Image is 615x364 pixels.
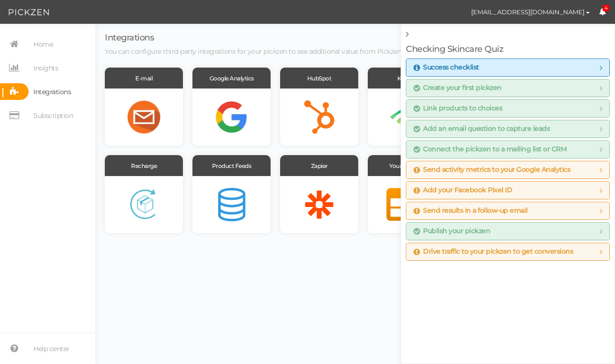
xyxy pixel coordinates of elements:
span: Create your first pickzen [413,84,502,92]
div: HubSpot [280,68,358,89]
span: Product Feeds [212,162,252,169]
span: Insights [33,60,58,76]
div: Klaviyo [368,68,446,89]
span: Add your Facebook Pixel ID [413,187,512,194]
div: E-mail [105,68,183,89]
a: Send activity metrics to your Google Analytics [413,166,602,174]
a: Success checklist [413,64,602,71]
span: Send activity metrics to your Google Analytics [413,166,570,174]
span: 4 [603,5,610,12]
span: Send results in a follow-up email [413,207,528,215]
img: Pickzen logo [9,7,49,18]
div: Recharge [105,155,183,176]
span: Publish your pickzen [413,227,490,235]
span: Drive traffic to your pickzen to get conversions [413,248,573,256]
a: Create your first pickzen [413,84,602,92]
span: Your Website [389,162,424,169]
span: Connect the pickzen to a mailing list or CRM [413,146,566,153]
a: Drive traffic to your pickzen to get conversions [413,248,602,256]
span: Add an email question to capture leads [413,125,550,133]
span: Success checklist [413,64,479,71]
a: Link products to choices [413,105,602,112]
div: Zapier [280,155,358,176]
span: Integrations [105,32,154,43]
div: Google Analytics [192,68,271,89]
a: Connect the pickzen to a mailing list or CRM [413,146,602,153]
span: [EMAIL_ADDRESS][DOMAIN_NAME] [471,8,585,16]
span: Subscription [33,108,73,123]
a: Add an email question to capture leads [413,125,602,133]
button: [EMAIL_ADDRESS][DOMAIN_NAME] [462,4,599,20]
a: Add your Facebook Pixel ID [413,187,602,194]
span: You can configure third-party integrations for your pickzen to see additional value from Pickzen. [105,47,403,56]
a: Send results in a follow-up email [413,207,602,215]
h4: Checking Skincare Quiz [406,45,610,54]
span: Integrations [33,84,71,99]
span: Help center [33,341,70,356]
img: d6920b405233363a3432cc7f87f2482d [445,4,462,20]
span: Link products to choices [413,105,502,112]
span: Home [33,37,53,52]
a: Publish your pickzen [413,227,602,235]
